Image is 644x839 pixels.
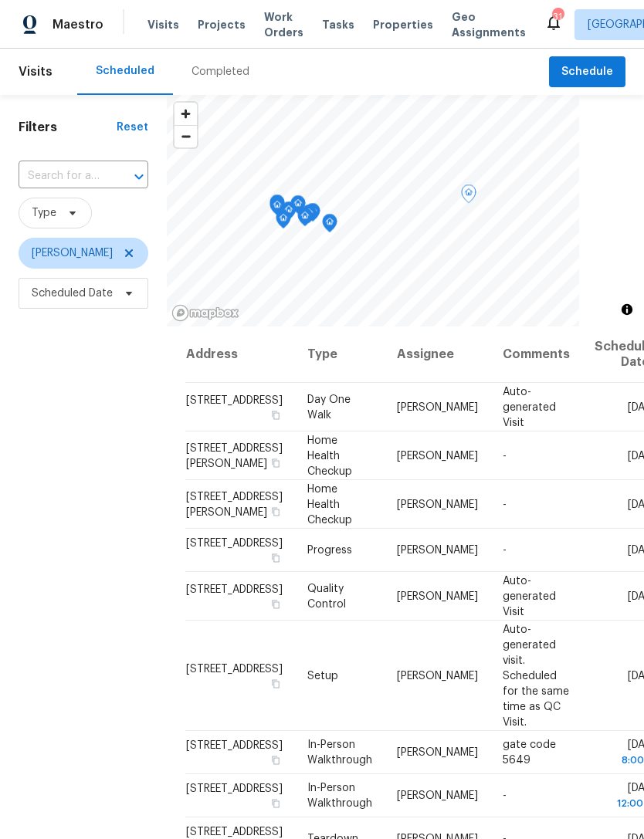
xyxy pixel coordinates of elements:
[32,205,56,221] span: Type
[503,386,556,428] span: Auto-generated Visit
[397,590,478,601] span: [PERSON_NAME]
[503,545,507,556] span: -
[503,790,507,801] span: -
[373,17,433,32] span: Properties
[307,483,352,525] span: Home Health Checkup
[269,551,283,565] button: Copy Address
[198,17,246,32] span: Projects
[301,205,317,228] div: Map marker
[269,197,285,221] div: Map marker
[452,9,526,40] span: Geo Assignments
[171,304,239,322] a: Mapbox homepage
[186,663,283,674] span: [STREET_ADDRESS]
[19,164,105,188] input: Search for an address...
[186,827,283,837] span: [STREET_ADDRESS]
[307,435,352,476] span: Home Health Checkup
[307,783,372,809] span: In-Person Walkthrough
[397,545,478,556] span: [PERSON_NAME]
[53,17,103,32] span: Maestro
[322,19,354,30] span: Tasks
[385,326,490,383] th: Assignee
[307,394,351,420] span: Day One Walk
[276,210,291,234] div: Map marker
[397,747,478,758] span: [PERSON_NAME]
[32,286,113,301] span: Scheduled Date
[281,201,297,225] div: Map marker
[186,783,283,794] span: [STREET_ADDRESS]
[397,401,478,412] span: [PERSON_NAME]
[490,326,582,383] th: Comments
[307,739,372,766] span: In-Person Walkthrough
[397,670,478,681] span: [PERSON_NAME]
[147,17,179,32] span: Visits
[503,450,507,461] span: -
[264,9,303,40] span: Work Orders
[295,326,385,383] th: Type
[32,245,113,261] span: [PERSON_NAME]
[269,408,283,421] button: Copy Address
[307,583,346,609] span: Quality Control
[186,740,283,751] span: [STREET_ADDRESS]
[269,504,283,518] button: Copy Address
[175,103,197,125] button: Zoom in
[96,63,154,79] div: Scheduled
[269,753,283,767] button: Copy Address
[186,442,283,469] span: [STREET_ADDRESS][PERSON_NAME]
[622,301,632,318] span: Toggle attribution
[552,9,563,25] div: 31
[269,676,283,690] button: Copy Address
[307,670,338,681] span: Setup
[192,64,249,80] div: Completed
[19,55,53,89] span: Visits
[461,184,476,208] div: Map marker
[175,125,197,147] button: Zoom out
[307,545,352,556] span: Progress
[503,624,569,727] span: Auto-generated visit. Scheduled for the same time as QC Visit.
[549,56,625,88] button: Schedule
[186,491,283,517] span: [STREET_ADDRESS][PERSON_NAME]
[128,166,150,188] button: Open
[186,538,283,549] span: [STREET_ADDRESS]
[618,300,636,319] button: Toggle attribution
[297,208,313,232] div: Map marker
[397,450,478,461] span: [PERSON_NAME]
[269,455,283,469] button: Copy Address
[503,499,507,509] span: -
[290,195,306,219] div: Map marker
[186,394,283,405] span: [STREET_ADDRESS]
[167,95,579,326] canvas: Map
[185,326,295,383] th: Address
[117,120,148,135] div: Reset
[305,203,320,227] div: Map marker
[269,797,283,810] button: Copy Address
[322,214,337,238] div: Map marker
[397,499,478,509] span: [PERSON_NAME]
[561,63,613,82] span: Schedule
[186,584,283,594] span: [STREET_ADDRESS]
[503,739,556,766] span: gate code 5649
[175,126,197,147] span: Zoom out
[269,195,285,218] div: Map marker
[19,120,117,135] h1: Filters
[269,597,283,611] button: Copy Address
[397,790,478,801] span: [PERSON_NAME]
[503,575,556,617] span: Auto-generated Visit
